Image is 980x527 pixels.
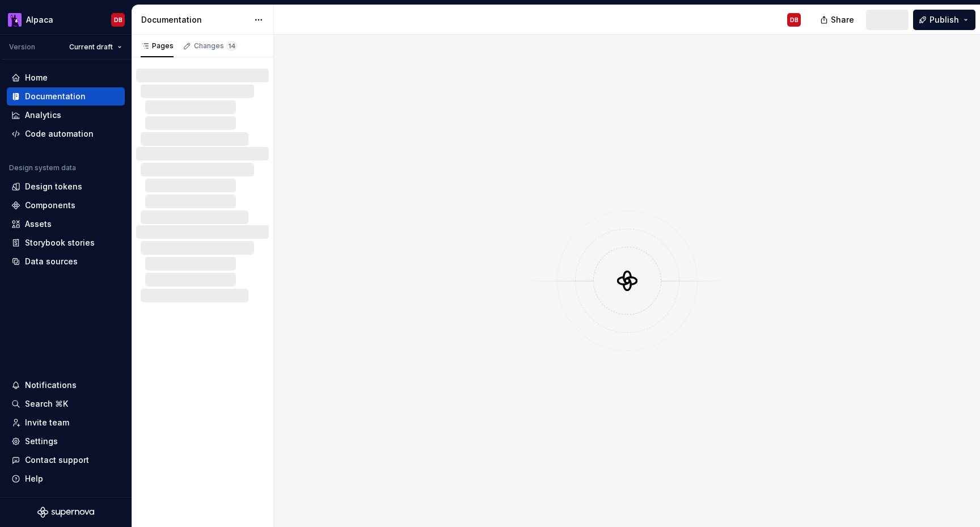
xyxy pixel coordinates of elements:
div: Code automation [25,128,94,140]
a: Documentation [7,87,125,106]
div: Documentation [141,14,248,26]
div: Documentation [25,91,86,102]
div: Assets [25,218,52,230]
a: Code automation [7,125,125,143]
div: Home [25,72,48,83]
div: DB [790,15,799,24]
a: Components [7,196,125,214]
div: Settings [25,436,58,447]
a: Analytics [7,106,125,124]
span: Publish [930,14,959,26]
div: Design tokens [25,181,82,192]
div: Analytics [25,109,61,121]
a: Invite team [7,414,125,432]
a: Storybook stories [7,234,125,252]
button: Search ⌘K [7,395,125,413]
div: DB [114,15,122,24]
div: Alpaca [26,14,53,26]
a: Assets [7,215,125,233]
button: AlpacaDB [2,7,129,32]
div: Help [25,473,43,484]
button: Notifications [7,376,125,394]
div: Components [25,200,75,211]
a: Data sources [7,252,125,271]
button: Contact support [7,451,125,469]
div: Storybook stories [25,237,95,248]
a: Settings [7,432,125,450]
div: Version [9,43,35,52]
div: Design system data [9,163,76,172]
a: Home [7,69,125,87]
div: Invite team [25,417,69,428]
div: Pages [141,41,174,50]
button: Share [814,10,861,30]
button: Publish [913,10,975,30]
span: 14 [226,41,237,50]
div: Search ⌘K [25,398,68,410]
div: Contact support [25,454,89,466]
button: Help [7,470,125,488]
svg: Supernova Logo [37,507,94,518]
div: Notifications [25,380,77,391]
span: Share [831,14,854,26]
button: Current draft [64,39,127,55]
span: Current draft [69,43,113,52]
img: 003f14f4-5683-479b-9942-563e216bc167.png [8,13,22,27]
a: Design tokens [7,178,125,196]
div: Changes [194,41,237,50]
div: Data sources [25,256,78,267]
